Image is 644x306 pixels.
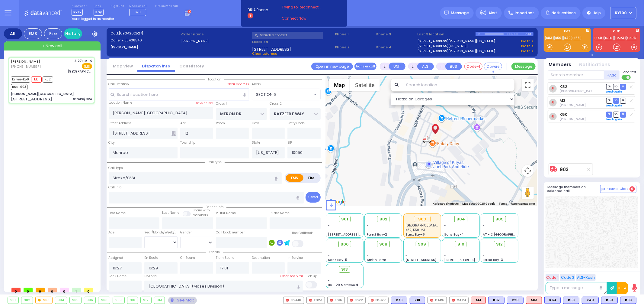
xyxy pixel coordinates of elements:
[328,228,330,232] span: -
[252,46,291,51] span: [STREET_ADDRESS]
[615,10,627,16] span: Ky100
[137,63,175,69] a: Dispatch info
[341,216,348,222] span: 901
[252,89,312,100] span: SECTION 6
[367,228,369,232] span: -
[560,274,575,281] button: Code 2
[111,38,179,43] label: Caller:
[109,140,115,145] label: City
[311,63,353,70] a: Open in new page
[620,297,636,304] div: K83
[36,288,45,292] span: 0
[522,187,534,199] button: Drag Pegman onto the map to open Street View
[606,90,622,93] a: Send again
[11,84,27,90] span: BUS-903
[43,76,53,83] span: K82
[576,274,596,281] button: ALS-Rush
[604,70,620,80] button: +Add
[483,223,485,228] span: -
[109,230,115,235] label: Age
[252,82,261,87] label: Areas
[111,31,179,36] label: Cad:
[626,36,637,40] a: CAR6
[119,31,143,36] span: [0904202527]
[606,112,612,117] span: DR
[42,43,62,49] span: + New call
[444,223,446,228] span: -
[292,231,313,236] label: Use Callback
[471,297,486,304] div: M3
[11,76,30,83] span: Driver-K50
[111,5,124,8] label: Night unit
[203,205,226,209] span: Patient info
[620,112,626,117] span: TR
[196,101,213,105] label: Save as POI
[496,241,503,247] span: 912
[495,216,504,222] span: 905
[306,297,325,304] div: FD23
[303,174,320,182] label: Fire
[162,210,179,215] label: Last Name
[613,112,619,117] span: SO
[367,223,369,228] span: -
[98,297,110,304] div: 908
[418,49,495,54] a: [STREET_ADDRESS][PERSON_NAME][US_STATE]
[31,76,42,83] span: M3
[350,79,380,91] button: Show satellite imagery
[559,89,622,93] span: Shia Grunhut
[270,101,282,106] label: Cross 2
[563,297,579,304] div: K58
[430,299,433,302] img: red-radio-icon.svg
[573,36,581,40] a: K58
[175,63,209,69] a: Call History
[180,121,186,126] label: Apt
[330,299,333,302] img: red-radio-icon.svg
[613,98,619,103] span: SO
[341,266,348,272] span: 913
[525,32,533,36] div: K-40
[620,84,626,90] span: TR
[347,297,366,304] div: FD22
[75,59,88,63] span: 4:27 PM
[72,17,115,21] span: You're logged in as monitor.
[380,216,387,222] span: 902
[410,297,425,304] div: K81
[109,185,122,190] label: Call Info
[141,297,151,304] div: 912
[44,28,62,39] div: Fire
[418,241,426,247] span: 909
[270,211,290,216] label: P Last Name
[252,140,260,145] label: State
[68,69,92,74] span: Montefiore Medical Center (Moses Division)
[55,297,67,304] div: 904
[180,256,195,260] label: On Scene
[227,82,249,87] label: Clear address
[286,299,289,302] img: red-radio-icon.svg
[327,198,347,206] img: Google
[144,230,178,235] div: Year/Month/Week/Day
[328,274,330,278] span: -
[464,63,482,70] button: Code-1
[181,39,250,44] label: [PERSON_NAME]
[367,253,369,258] span: -
[418,44,468,49] a: [STREET_ADDRESS][US_STATE]
[606,118,622,121] a: Send again
[252,32,323,39] input: Search a contact
[367,258,386,262] span: Smith Farm
[444,232,464,237] span: Sanz Bay-4
[48,288,57,292] span: 0
[328,249,330,253] span: -
[111,45,179,50] label: [PERSON_NAME]
[483,258,503,262] span: Forest Bay-3
[613,84,619,90] span: SO
[520,39,533,44] a: Use this
[109,274,127,279] label: Back Home
[604,36,614,40] a: KJFD
[526,297,542,304] div: M13
[559,117,586,121] span: Moshe Brown
[444,11,449,15] img: message.svg
[144,256,158,260] label: En Route
[620,297,636,304] div: BLS
[335,45,374,50] span: Phone 2
[417,63,434,70] button: ALS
